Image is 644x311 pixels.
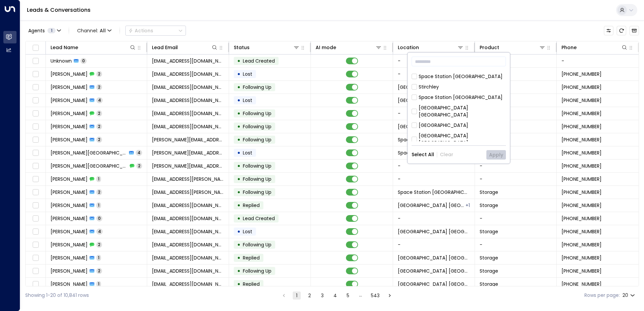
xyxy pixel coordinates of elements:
div: • [237,108,240,119]
span: Space Station Stirchley [398,123,447,130]
span: Space Station Uxbridge [398,268,470,274]
div: Phone [561,43,577,51]
span: Refresh [617,26,626,35]
span: +447717116617 [561,136,602,143]
span: +447309084598 [561,228,602,235]
span: phil@phil-statham.com [152,189,224,196]
div: Stirchley [412,83,506,91]
div: Space Station Uxbridge [465,202,470,209]
div: Space Station [GEOGRAPHIC_DATA] [419,73,503,80]
span: Saras Saras [51,268,88,274]
span: Toggle select row [31,228,40,236]
span: Channel: [74,26,114,35]
span: dprb1989@googlemail.com [152,58,224,64]
div: Status [234,43,300,51]
button: Go to page 4 [331,291,339,300]
span: 2 [96,189,102,195]
span: sarasbsingh@gmail.com [152,268,224,274]
span: +447309084598 [561,241,602,248]
span: Toggle select row [31,136,40,144]
span: All [100,28,106,33]
div: Product [480,43,546,51]
div: [GEOGRAPHIC_DATA] [419,122,468,129]
span: +447438196914 [561,281,602,287]
div: Lead Email [152,43,218,51]
div: • [237,200,240,211]
span: Laura Greenwood [51,136,88,143]
span: Janine Roberts [51,254,88,261]
span: Storage [480,189,498,196]
span: +442089605531 [561,215,602,222]
div: Space Station [GEOGRAPHIC_DATA] [412,73,506,80]
span: Mustafo Akhmedov [51,97,88,104]
span: 0 [96,215,102,221]
button: Go to page 5 [344,291,352,300]
span: Toggle select row [31,267,40,275]
span: shaun239@gmail.com [152,241,224,248]
span: shaun239@gmail.com [152,228,224,235]
td: - [393,173,475,185]
div: • [237,81,240,93]
span: +447570449985 [561,110,602,117]
td: - [393,107,475,120]
td: - [393,68,475,80]
div: Lead Name [51,43,136,51]
span: Sami Eyles [51,202,88,209]
span: tara@ownhouse.co.Uk [152,163,224,169]
span: Agents [28,28,45,33]
div: Space Station [GEOGRAPHIC_DATA] [419,94,503,101]
div: • [237,134,240,145]
span: Following Up [243,136,271,143]
td: - [475,55,557,67]
button: Archived Leads [630,26,639,35]
span: Toggle select row [31,70,40,78]
span: Phil Statham [51,176,88,182]
span: Unknown [51,58,72,64]
td: - [393,238,475,251]
div: • [237,186,240,198]
button: Clear [440,152,453,157]
span: Following Up [243,176,271,182]
span: Following Up [243,268,271,274]
span: 2 [96,137,102,142]
label: Rows per page: [584,292,620,299]
span: 4 [136,150,142,155]
td: - [475,173,557,185]
span: Toggle select row [31,214,40,223]
span: Space Station Uxbridge [398,97,470,104]
span: laura.greenwood5@hotmail.co.uk [152,136,224,143]
span: 2 [96,84,102,90]
div: • [237,95,240,106]
span: Storage [480,281,498,287]
div: Location [398,43,464,51]
a: Leads & Conversations [27,6,91,14]
span: premkumar269@googlemail.com [152,123,224,130]
div: Location [398,43,419,51]
div: Showing 1-20 of 10,841 rows [25,292,89,299]
span: +447971104235 [561,163,602,169]
div: • [237,173,240,185]
button: Go to page 2 [305,291,314,300]
span: 0 [80,58,87,64]
div: [GEOGRAPHIC_DATA] [412,122,506,129]
span: Toggle select row [31,123,40,131]
span: Lead Created [243,58,275,64]
span: Space Station Wakefield [398,136,470,143]
span: Storage [480,254,498,261]
td: - [475,212,557,225]
span: 1 [96,281,101,287]
span: 4 [96,97,103,103]
td: - [393,160,475,172]
span: +447782793687 [561,176,602,182]
span: Shaun Morris [51,241,88,248]
span: Storage [480,228,498,235]
span: 1 [47,28,56,33]
span: phil@phil-statham.com [152,176,224,182]
div: • [237,147,240,159]
div: Product [480,43,499,51]
span: matrix411@hotmail.co.uk [152,254,224,261]
span: Space Station Castle Bromwich [398,254,470,261]
span: Toggle select row [31,57,40,65]
button: page 1 [293,291,301,300]
span: Phil Statham [51,189,88,196]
